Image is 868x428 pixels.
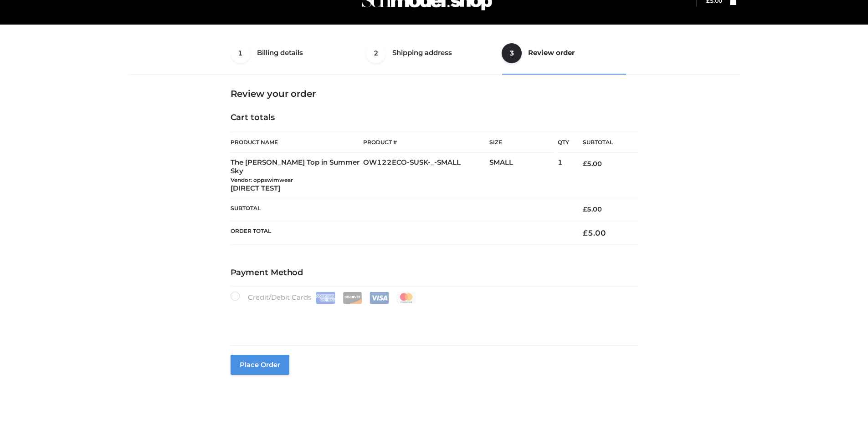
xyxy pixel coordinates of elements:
th: Subtotal [569,132,637,153]
td: The [PERSON_NAME] Top in Summer Sky [DIRECT TEST] [231,153,364,198]
bdi: 5.00 [583,228,606,237]
bdi: 5.00 [583,160,602,168]
h4: Payment Method [231,268,638,278]
iframe: Secure payment input frame [229,302,636,335]
img: Mastercard [396,292,416,304]
button: Place order [231,355,289,375]
th: Size [489,132,553,153]
bdi: 5.00 [583,205,602,213]
th: Order Total [231,221,570,245]
span: £ [583,205,587,213]
img: Discover [343,292,362,304]
small: Vendor: oppswimwear [231,176,293,183]
label: Credit/Debit Cards [231,292,417,304]
th: Product # [363,132,489,153]
th: Product Name [231,132,364,153]
td: OW122ECO-SUSK-_-SMALL [363,153,489,198]
td: 1 [558,153,569,198]
th: Qty [558,132,569,153]
img: Visa [370,292,389,304]
th: Subtotal [231,198,570,221]
td: SMALL [489,153,558,198]
span: £ [583,160,587,168]
h4: Cart totals [231,113,638,123]
h3: Review your order [231,88,638,99]
span: £ [583,228,588,237]
img: Amex [316,292,335,304]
